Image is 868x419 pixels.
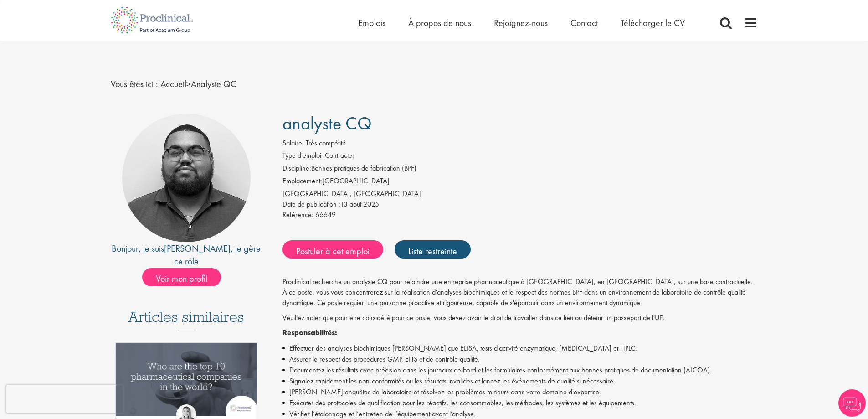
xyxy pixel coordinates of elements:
img: Top 10 des sociétés pharmaceutiques mondiales 2025 [116,343,257,416]
a: lien fil d'Ariane [160,78,186,90]
a: Postuler à cet emploi [282,240,383,259]
img: Chatbot [838,389,866,417]
font: Signalez rapidement les non-conformités ou les résultats invalides et lancez les événements de qu... [289,376,615,386]
font: 66649 [315,210,336,219]
font: Postuler à cet emploi [296,245,370,257]
font: Salaire: [282,138,304,148]
font: Effectuer des analyses biochimiques [PERSON_NAME] que ELISA, tests d'activité enzymatique, [MEDIC... [289,343,637,353]
font: analyste CQ [282,112,372,135]
font: Proclinical recherche un analyste CQ pour rejoindre une entreprise pharmaceutique à [GEOGRAPHIC_D... [282,277,753,307]
a: Rejoignez-nous [494,17,548,29]
a: Contact [570,17,598,29]
font: Documentez les résultats avec précision dans les journaux de bord et les formulaires conformément... [289,365,712,375]
font: Contracter [325,150,354,160]
font: 13 août 2025 [340,199,379,209]
a: Télécharger le CV [621,17,685,29]
font: > [186,78,191,90]
font: Vous êtes ici : [111,78,158,90]
font: Très compétitif [306,138,345,148]
font: Date de publication : [282,199,340,209]
font: Veuillez noter que pour être considéré pour ce poste, vous devez avoir le droit de travailler dan... [282,313,665,322]
font: [GEOGRAPHIC_DATA] [322,176,390,186]
font: Analyste QC [191,78,236,90]
font: Discipline: [282,163,311,173]
font: Voir mon profil [156,273,207,285]
iframe: reCAPTCHA [6,385,123,413]
font: Exécuter des protocoles de qualification pour les réactifs, les consommables, les méthodes, les s... [289,398,636,408]
font: Accueil [160,78,186,90]
a: Emplois [358,17,385,29]
font: Bonnes pratiques de fabrication (BPF) [311,163,416,173]
font: Assurer le respect des procédures GMP, EHS et de contrôle qualité. [289,354,480,364]
a: À propos de nous [408,17,471,29]
font: Type d'emploi : [282,150,325,160]
a: [PERSON_NAME] [164,243,231,254]
img: image de la recruteuse Ashley Bennett [122,114,251,242]
a: Voir mon profil [142,270,230,282]
font: Articles similaires [128,307,244,326]
font: [PERSON_NAME] enquêtes de laboratoire et résolvez les problèmes mineurs dans votre domaine d'expe... [289,387,601,397]
font: Emplacement: [282,176,322,186]
font: Bonjour, je suis [112,243,164,254]
a: Liste restreinte [395,240,471,259]
font: Référence: [282,210,313,219]
font: Responsabilités: [282,328,337,337]
font: Vérifier l’étalonnage et l’entretien de l’équipement avant l’analyse. [289,409,476,419]
font: Liste restreinte [408,245,457,257]
font: [GEOGRAPHIC_DATA], [GEOGRAPHIC_DATA] [282,189,421,198]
